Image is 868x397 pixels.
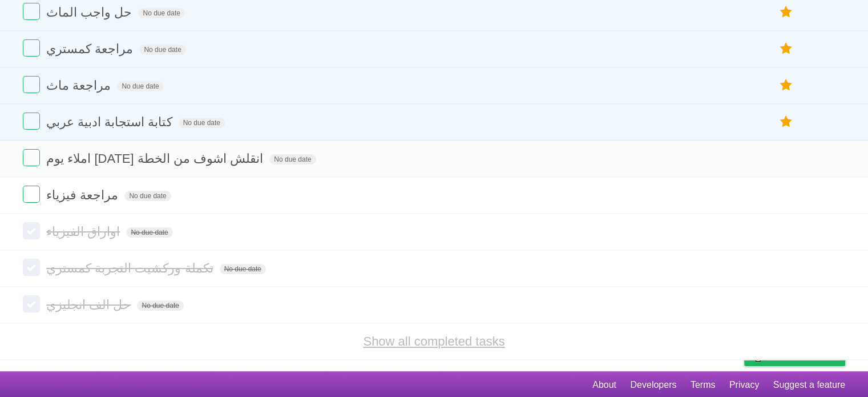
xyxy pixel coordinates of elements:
[179,118,225,128] span: No due date
[768,346,839,366] span: Buy me a coffee
[126,227,172,238] span: No due date
[776,76,797,95] label: Star task
[46,42,136,56] span: مراجعة كمستري
[46,5,135,19] span: حل واجب الماث
[46,224,123,239] span: اواراق الفيزياء
[776,39,797,58] label: Star task
[23,222,40,239] label: Done
[630,374,676,396] a: Developers
[23,149,40,166] label: Done
[46,115,175,129] span: كتابة استجابة ادبية عربي
[139,45,185,55] span: No due date
[46,151,266,166] span: املاء يوم [DATE] انقلش اشوف من الخطة
[23,259,40,276] label: Done
[23,76,40,93] label: Done
[23,3,40,20] label: Done
[220,264,266,274] span: No due date
[46,188,121,202] span: مراجعة فيزياء
[363,334,504,348] a: Show all completed tasks
[46,261,216,275] span: تكملة وركشيت التجربة كمستري
[776,3,797,22] label: Star task
[729,374,759,396] a: Privacy
[269,154,316,165] span: No due date
[117,81,163,91] span: No due date
[23,295,40,312] label: Done
[124,191,171,201] span: No due date
[23,186,40,203] label: Done
[592,374,616,396] a: About
[46,78,114,93] span: مراجعة ماث
[46,298,134,312] span: حل الف انجليزي
[23,113,40,130] label: Done
[138,8,184,18] span: No due date
[137,300,183,311] span: No due date
[691,374,716,396] a: Terms
[23,39,40,57] label: Done
[776,113,797,131] label: Star task
[773,374,845,396] a: Suggest a feature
